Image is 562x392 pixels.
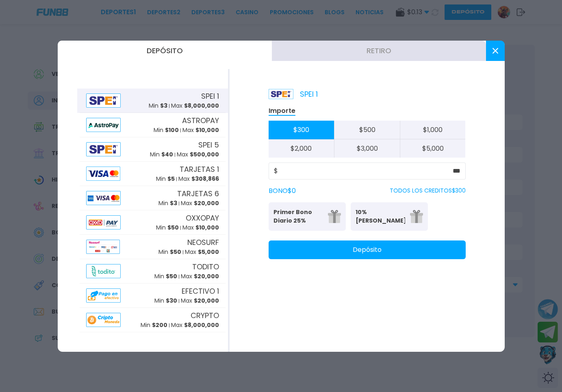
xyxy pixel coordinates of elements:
span: $ 8,000,000 [184,321,219,329]
img: Alipay [86,313,121,327]
button: Depósito [58,41,272,61]
img: Platform Logo [269,89,293,99]
p: Min [154,126,179,134]
button: $2,000 [269,139,334,158]
span: $ 200 [152,321,167,329]
p: TODOS LOS CREDITOS $ 300 [390,186,466,195]
button: AlipayASTROPAYMin $100Max $10,000 [77,113,228,137]
span: $ 10,000 [195,223,219,232]
img: Alipay [86,288,121,303]
img: Alipay [86,215,121,230]
span: $ 20,000 [194,272,219,280]
p: SPEI 1 [269,89,318,100]
span: $ [274,166,278,176]
span: $ 40 [161,150,173,158]
button: Primer Bono Diario 25% [269,202,346,231]
span: $ 8,000,000 [184,102,219,110]
label: BONO $ 0 [269,186,296,196]
p: Min [149,102,167,110]
p: Min [154,272,177,281]
span: $ 5 [167,175,175,183]
p: Min [154,297,177,305]
span: $ 5,000 [198,248,219,256]
button: AlipaySPEI 1Min $3Max $8,000,000 [77,89,228,113]
p: Min [158,248,181,256]
span: CRYPTO [191,310,219,321]
button: AlipayEFECTIVO 1Min $30Max $20,000 [77,284,228,308]
button: Depósito [269,240,466,259]
img: gift [410,210,423,223]
span: $ 50 [170,248,181,256]
p: Min [150,150,173,159]
span: $ 3 [170,199,177,207]
img: Alipay [86,191,121,205]
p: Min [156,175,175,183]
p: Max [181,272,219,281]
button: 10% [PERSON_NAME] [351,202,428,231]
span: $ 50 [166,272,177,280]
button: AlipayCRYPTOMin $200Max $8,000,000 [77,308,228,332]
p: Max [178,175,219,183]
p: Max [181,199,219,208]
span: OXXOPAY [186,212,219,223]
button: $3,000 [334,139,400,158]
span: $ 3 [160,102,167,110]
p: Max [182,223,219,232]
span: $ 20,000 [194,297,219,305]
span: TARJETAS 6 [177,188,219,199]
p: Primer Bono Diario 25% [273,208,323,225]
button: $1,000 [400,121,466,139]
span: EFECTIVO 1 [182,286,219,297]
button: $500 [334,121,400,139]
button: AlipayNEOSURFMin $50Max $5,000 [77,235,228,259]
button: AlipayTARJETAS 6Min $3Max $20,000 [77,186,228,210]
p: Min [158,199,177,208]
img: Alipay [86,264,121,278]
span: $ 30 [166,297,177,305]
span: TODITO [192,261,219,272]
img: Alipay [86,142,121,156]
p: 10% [PERSON_NAME] [356,208,405,225]
p: Min [141,321,167,329]
span: $ 308,866 [191,175,219,183]
span: $ 10,000 [195,126,219,134]
span: TARJETAS 1 [180,164,219,175]
button: AlipayTODITOMin $50Max $20,000 [77,259,228,284]
img: Alipay [86,240,120,254]
img: Alipay [86,167,120,181]
span: ASTROPAY [182,115,219,126]
p: Max [182,126,219,134]
span: $ 100 [165,126,179,134]
button: Retiro [272,41,486,61]
p: Max [181,297,219,305]
span: $ 50 [167,223,179,232]
span: $ 500,000 [190,150,219,158]
button: AlipaySPEI 5Min $40Max $500,000 [77,137,228,162]
p: Max [177,150,219,159]
button: $300 [269,121,334,139]
p: Max [171,102,219,110]
span: SPEI 1 [201,91,219,102]
p: Importe [269,106,295,116]
img: gift [328,210,341,223]
img: Alipay [86,93,121,108]
button: AlipayTARJETAS 1Min $5Max $308,866 [77,162,228,186]
button: AlipayOXXOPAYMin $50Max $10,000 [77,210,228,235]
img: Alipay [86,118,121,132]
span: SPEI 5 [198,139,219,150]
p: Max [185,248,219,256]
span: $ 20,000 [194,199,219,207]
button: $5,000 [400,139,466,158]
p: Max [171,321,219,329]
span: NEOSURF [187,237,219,248]
p: Min [156,223,179,232]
